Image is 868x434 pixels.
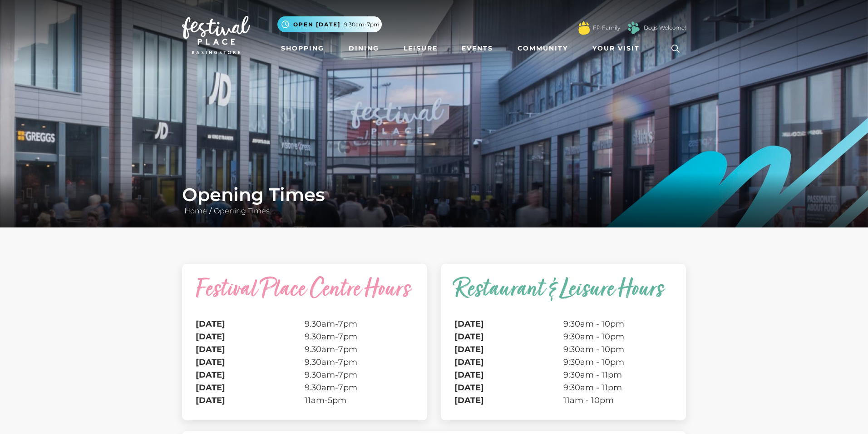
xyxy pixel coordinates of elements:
caption: Restaurant & Leisure Hours [454,278,672,318]
a: Opening Times [212,207,272,215]
button: Open [DATE] 9.30am-7pm [277,16,382,32]
th: [DATE] [196,343,305,356]
td: 9:30am - 11pm [563,381,672,394]
a: Dogs Welcome! [644,24,686,32]
th: [DATE] [196,394,305,407]
td: 9:30am - 10pm [563,318,672,330]
caption: Festival Place Centre Hours [196,278,414,318]
h1: Opening Times [182,184,686,206]
span: 9.30am-7pm [344,20,380,29]
td: 9.30am-7pm [305,318,414,330]
th: [DATE] [454,356,563,368]
th: [DATE] [454,343,563,356]
span: Your Visit [592,44,640,53]
th: [DATE] [196,318,305,330]
td: 11am-5pm [305,394,414,407]
td: 9:30am - 10pm [563,330,672,343]
a: Your Visit [589,40,648,57]
a: Events [458,40,497,57]
a: Shopping [277,40,328,57]
a: Leisure [400,40,441,57]
td: 9.30am-7pm [305,330,414,343]
a: Community [514,40,572,57]
a: Dining [345,40,383,57]
td: 9:30am - 10pm [563,343,672,356]
td: 9.30am-7pm [305,368,414,381]
td: 9.30am-7pm [305,356,414,368]
th: [DATE] [196,356,305,368]
td: 9.30am-7pm [305,381,414,394]
th: [DATE] [196,381,305,394]
th: [DATE] [196,368,305,381]
th: [DATE] [454,318,563,330]
th: [DATE] [454,368,563,381]
a: FP Family [593,24,620,32]
span: Open [DATE] [293,20,340,29]
td: 11am - 10pm [563,394,672,407]
a: Home [182,207,209,215]
th: [DATE] [454,330,563,343]
td: 9:30am - 10pm [563,356,672,368]
div: / [175,184,693,217]
td: 9:30am - 11pm [563,368,672,381]
th: [DATE] [196,330,305,343]
img: Festival Place Logo [182,16,250,54]
th: [DATE] [454,394,563,407]
td: 9.30am-7pm [305,343,414,356]
th: [DATE] [454,381,563,394]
